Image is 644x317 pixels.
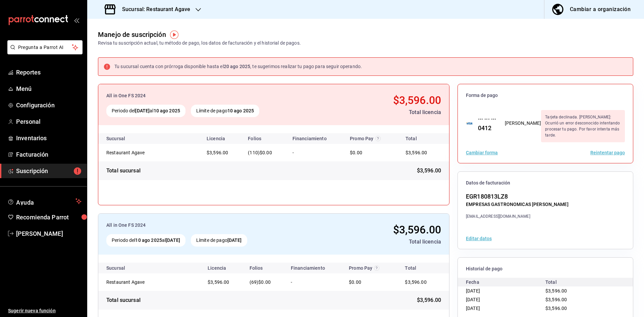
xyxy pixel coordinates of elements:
[405,279,426,285] span: $3,596.00
[201,133,243,144] th: Licencia
[154,108,180,113] strong: 10 ago 2025
[106,149,173,156] div: Restaurant Agave
[98,40,301,47] div: Revisa tu suscripción actual, tu método de pago, los datos de facturación y el historial de pagos.
[466,150,498,155] button: Cambiar forma
[106,136,143,141] div: Sucursal
[114,63,362,70] div: Tu sucursal cuenta con prórroga disponible hasta el , te sugerimos realizar tu pago para seguir o...
[227,237,242,243] strong: [DATE]
[117,5,190,13] h3: Sucursal: Restaurant Agave
[224,64,250,69] strong: 20 ago 2025
[106,105,185,117] div: Periodo del al
[417,167,441,175] span: $3,596.00
[16,117,82,126] span: Personal
[244,273,285,291] td: (69)
[417,296,441,304] span: $3,596.00
[243,133,287,144] th: Folios
[350,150,362,155] span: $0.00
[323,238,441,246] div: Total licencia
[466,92,625,99] span: Forma de pago
[285,273,343,291] td: -
[466,295,545,304] div: [DATE]
[397,263,449,273] th: Total
[545,288,567,294] span: $3,596.00
[287,144,345,161] td: -
[466,213,569,219] div: [EMAIL_ADDRESS][DOMAIN_NAME]
[285,263,343,273] th: Financiamiento
[473,114,497,133] div: ··· ··· ··· 0412
[349,279,361,285] span: $0.00
[466,266,625,272] span: Historial de pago
[106,167,141,175] div: Total sucursal
[374,265,379,271] svg: Recibe un descuento en el costo de tu membresía al cubrir 80% de tus transacciones realizadas con...
[466,304,545,313] div: [DATE]
[258,279,271,285] span: $0.00
[16,229,82,238] span: [PERSON_NAME]
[5,49,83,56] a: Pregunta a Parrot AI
[16,150,82,159] span: Facturación
[16,84,82,93] span: Menú
[16,134,82,143] span: Inventarios
[545,278,625,286] div: Total
[570,5,631,14] div: Cambiar a organización
[202,263,244,273] th: Licencia
[466,286,545,295] div: [DATE]
[466,201,569,208] div: EMPRESAS GASTRONOMICAS [PERSON_NAME]
[106,92,324,99] div: All in One FS 2024
[106,265,143,271] div: Sucursal
[466,192,569,201] div: EGR180813LZ8
[74,17,79,23] button: open_drawer_menu
[7,40,83,54] button: Pregunta a Parrot AI
[349,265,391,271] div: Promo Pay
[466,236,492,241] button: Editar datos
[505,120,541,127] div: [PERSON_NAME]
[8,307,82,314] span: Sugerir nueva función
[541,110,625,142] div: Tarjeta declinada. [PERSON_NAME]: Ocurrió un error desconocido intentando procesar tu pago. Por f...
[135,237,162,243] strong: 10 ago 2025
[16,197,73,205] span: Ayuda
[350,136,392,141] div: Promo Pay
[260,150,272,155] span: $0.00
[16,68,82,77] span: Reportes
[106,279,173,285] div: Restaurant Agave
[375,136,381,141] svg: Recibe un descuento en el costo de tu membresía al cubrir 80% de tus transacciones realizadas con...
[166,237,180,243] strong: [DATE]
[207,150,228,155] span: $3,596.00
[98,30,166,40] div: Manejo de suscripción
[545,306,567,311] span: $3,596.00
[191,234,247,247] div: Límite de pago
[329,108,441,116] div: Total licencia
[191,105,259,117] div: Límite de pago
[16,213,82,222] span: Recomienda Parrot
[243,144,287,161] td: (110)
[208,279,229,285] span: $3,596.00
[287,133,345,144] th: Financiamiento
[106,234,185,247] div: Periodo del al
[16,101,82,110] span: Configuración
[406,150,427,155] span: $3,596.00
[170,31,178,39] img: Tooltip marker
[106,296,141,304] div: Total sucursal
[16,166,82,175] span: Suscripción
[590,150,625,155] button: Reintentar pago
[393,94,441,107] span: $3,596.00
[466,278,545,286] div: Fecha
[227,108,254,113] strong: 10 ago 2025
[466,180,625,186] span: Datos de facturación
[135,108,150,113] strong: [DATE]
[397,133,449,144] th: Total
[244,263,285,273] th: Folios
[545,297,567,302] span: $3,596.00
[106,222,317,229] div: All in One FS 2024
[393,223,441,236] span: $3,596.00
[18,44,72,51] span: Pregunta a Parrot AI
